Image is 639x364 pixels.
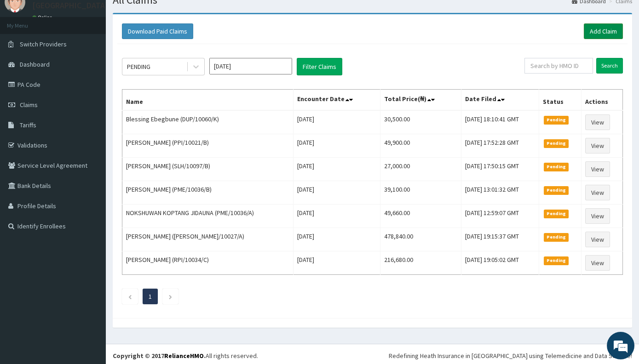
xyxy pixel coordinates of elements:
[294,181,380,205] td: [DATE]
[294,110,380,134] td: [DATE]
[544,233,569,241] span: Pending
[122,251,294,275] td: [PERSON_NAME] (RPI/10034/C)
[585,161,610,177] a: View
[164,352,204,360] a: RelianceHMO
[5,251,175,283] textarea: Type your message and hit 'Enter'
[380,181,461,205] td: 39,100.00
[113,352,206,360] strong: Copyright © 2017 .
[294,90,380,111] th: Encounter Date
[294,228,380,251] td: [DATE]
[380,110,461,134] td: 30,500.00
[585,114,610,130] a: View
[544,163,569,171] span: Pending
[122,205,294,228] td: NOKSHUWAN KOPTANG JIDAUNA (PME/10036/A)
[380,205,461,228] td: 49,660.00
[48,51,155,63] div: Chat with us now
[127,62,150,71] div: PENDING
[585,138,610,154] a: View
[544,116,569,124] span: Pending
[20,101,38,109] span: Claims
[389,351,632,360] div: Redefining Heath Insurance in [GEOGRAPHIC_DATA] using Telemedicine and Data Science!
[122,134,294,158] td: [PERSON_NAME] (PPI/10021/B)
[20,121,36,129] span: Tariffs
[297,58,342,75] button: Filter Claims
[294,251,380,275] td: [DATE]
[461,181,539,205] td: [DATE] 13:01:32 GMT
[128,292,132,301] a: Previous page
[380,90,461,111] th: Total Price(₦)
[380,251,461,275] td: 216,680.00
[151,5,173,27] div: Minimize live chat window
[32,1,108,10] p: [GEOGRAPHIC_DATA]
[585,185,610,200] a: View
[122,23,193,39] button: Download Paid Claims
[380,228,461,251] td: 478,840.00
[168,292,173,301] a: Next page
[544,210,569,218] span: Pending
[461,228,539,251] td: [DATE] 19:15:37 GMT
[584,23,623,39] a: Add Claim
[17,46,37,69] img: d_794563401_company_1708531726252_794563401
[544,186,569,194] span: Pending
[122,110,294,134] td: Blessing Ebegbune (DUP/10060/K)
[544,256,569,265] span: Pending
[596,58,623,74] input: Search
[122,90,294,111] th: Name
[20,60,50,68] span: Dashboard
[461,110,539,134] td: [DATE] 18:10:41 GMT
[20,40,67,48] span: Switch Providers
[149,292,152,301] a: Page 1 is your current page
[585,232,610,247] a: View
[544,139,569,148] span: Pending
[539,90,581,111] th: Status
[32,14,54,21] a: Online
[122,228,294,251] td: [PERSON_NAME] ([PERSON_NAME]/10027/A)
[294,205,380,228] td: [DATE]
[53,116,127,209] span: We're online!
[294,134,380,158] td: [DATE]
[461,205,539,228] td: [DATE] 12:59:07 GMT
[585,208,610,224] a: View
[461,90,539,111] th: Date Filed
[294,158,380,181] td: [DATE]
[461,158,539,181] td: [DATE] 17:50:15 GMT
[122,158,294,181] td: [PERSON_NAME] (SLH/10097/B)
[585,255,610,271] a: View
[122,181,294,205] td: [PERSON_NAME] (PME/10036/B)
[461,134,539,158] td: [DATE] 17:52:28 GMT
[581,90,623,111] th: Actions
[524,58,593,74] input: Search by HMO ID
[461,251,539,275] td: [DATE] 19:05:02 GMT
[209,58,292,74] input: Select Month and Year
[380,134,461,158] td: 49,900.00
[380,158,461,181] td: 27,000.00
